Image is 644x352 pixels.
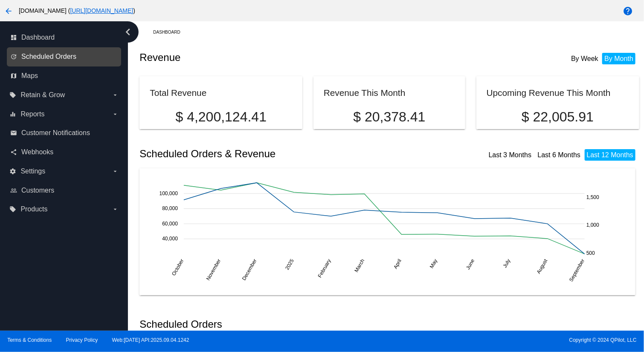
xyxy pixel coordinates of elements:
text: 80,000 [162,205,178,211]
a: [URL][DOMAIN_NAME] [70,7,133,14]
i: arrow_drop_down [112,168,119,175]
text: November [205,258,222,281]
mat-icon: arrow_back [3,6,14,16]
text: September [569,258,586,283]
i: email [10,130,17,136]
text: 500 [586,250,595,256]
i: share [10,149,17,156]
h2: Scheduled Orders & Revenue [139,148,389,160]
span: Copyright © 2024 QPilot, LLC [329,337,637,343]
i: arrow_drop_down [112,206,119,213]
a: Last 12 Months [587,151,633,159]
text: 60,000 [162,221,178,227]
a: share Webhooks [10,145,119,159]
a: map Maps [10,69,119,83]
a: email Customer Notifications [10,126,119,140]
mat-icon: help [623,6,633,16]
a: people_outline Customers [10,184,119,197]
span: Products [20,205,47,213]
text: 1,000 [586,222,599,228]
i: chevron_left [121,25,135,39]
text: 1,500 [586,194,599,200]
i: map [10,72,17,79]
i: local_offer [9,206,16,213]
i: settings [9,168,16,175]
span: Customers [21,187,54,194]
text: 100,000 [160,190,178,196]
text: April [393,258,403,270]
text: May [429,258,438,269]
text: December [241,258,258,281]
text: 2025 [284,258,296,271]
i: equalizer [9,111,16,118]
a: Web:[DATE] API:2025.09.04.1242 [112,337,189,343]
span: Settings [20,167,45,175]
span: Customer Notifications [21,129,90,137]
span: Maps [21,72,38,80]
h2: Upcoming Revenue This Month [487,88,611,98]
li: By Week [569,53,600,64]
h2: Revenue [139,52,389,63]
a: update Scheduled Orders [10,50,119,63]
h2: Total Revenue [150,88,206,98]
li: By Month [602,53,635,64]
a: Dashboard [153,26,188,39]
span: [DOMAIN_NAME] ( ) [19,7,135,14]
span: Webhooks [21,148,53,156]
text: July [502,258,512,268]
text: March [354,258,366,273]
p: $ 20,378.41 [324,109,455,125]
a: Last 3 Months [489,151,532,159]
h2: Revenue This Month [324,88,406,98]
span: Dashboard [21,34,55,41]
i: dashboard [10,34,17,41]
text: October [171,258,185,277]
i: update [10,53,17,60]
span: Reports [20,110,44,118]
p: $ 4,200,124.41 [150,109,292,125]
a: dashboard Dashboard [10,31,119,44]
span: Retain & Grow [20,91,65,99]
i: local_offer [9,92,16,98]
i: people_outline [10,187,17,194]
i: arrow_drop_down [112,111,119,118]
text: August [536,258,549,275]
a: Privacy Policy [66,337,98,343]
text: 40,000 [162,236,178,242]
text: February [317,258,332,279]
a: Last 6 Months [538,151,581,159]
h2: Scheduled Orders [139,318,389,330]
p: $ 22,005.91 [487,109,629,125]
span: Scheduled Orders [21,53,76,61]
i: arrow_drop_down [112,92,119,98]
text: June [465,258,476,271]
a: Terms & Conditions [7,337,52,343]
